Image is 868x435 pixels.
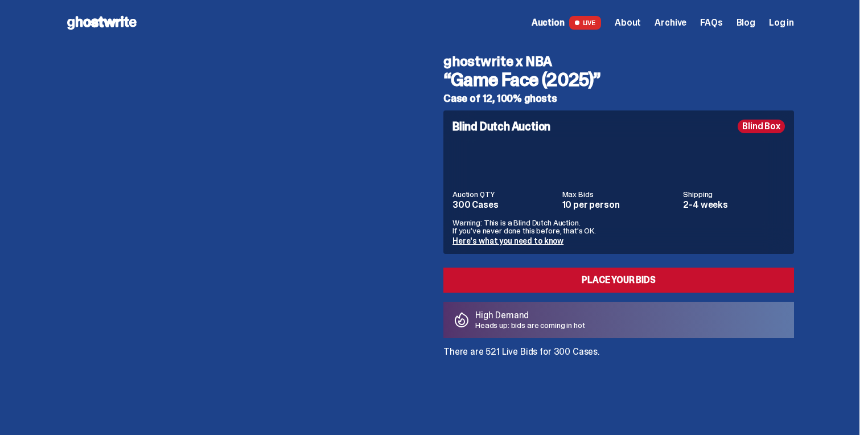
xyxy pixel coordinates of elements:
a: FAQs [700,18,722,27]
a: Place your Bids [443,268,794,293]
dd: 2-4 weeks [683,200,785,210]
dt: Shipping [683,190,785,198]
a: Log in [769,18,794,27]
dd: 10 per person [562,200,677,210]
p: There are 521 Live Bids for 300 Cases. [443,347,794,356]
h4: ghostwrite x NBA [443,55,794,68]
h3: “Game Face (2025)” [443,71,794,89]
p: Heads up: bids are coming in hot [475,321,585,329]
dd: 300 Cases [452,200,556,210]
a: Blog [737,18,755,27]
a: Here's what you need to know [452,236,563,246]
p: Warning: This is a Blind Dutch Auction. If you’ve never done this before, that’s OK. [452,219,785,235]
dt: Auction QTY [452,190,556,198]
span: Auction [532,18,565,27]
a: Auction LIVE [532,16,601,30]
div: Blind Box [738,120,785,133]
dt: Max Bids [562,190,677,198]
a: Archive [655,18,686,27]
p: High Demand [475,311,585,320]
a: About [615,18,641,27]
h4: Blind Dutch Auction [452,121,550,132]
h5: Case of 12, 100% ghosts [443,93,794,104]
span: LIVE [569,16,602,30]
